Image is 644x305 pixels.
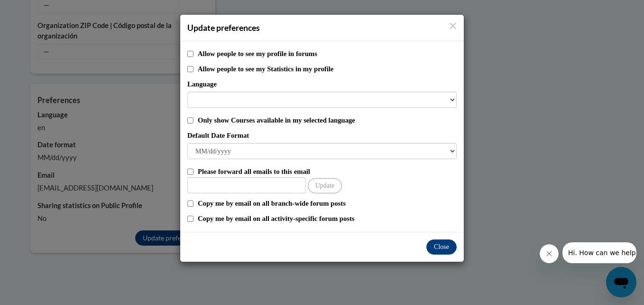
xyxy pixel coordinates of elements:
[6,7,77,14] span: Hi. How can we help?
[198,115,457,125] label: Only show Courses available in my selected language
[187,177,306,193] input: Other Email
[187,130,457,141] label: Default Date Format
[187,79,457,89] label: Language
[198,166,457,177] label: Please forward all emails to this email
[540,244,559,263] iframe: Close message
[562,242,636,263] iframe: Message from company
[198,198,457,209] label: Copy me by email on all branch-wide forum posts
[198,213,457,224] label: Copy me by email on all activity-specific forum posts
